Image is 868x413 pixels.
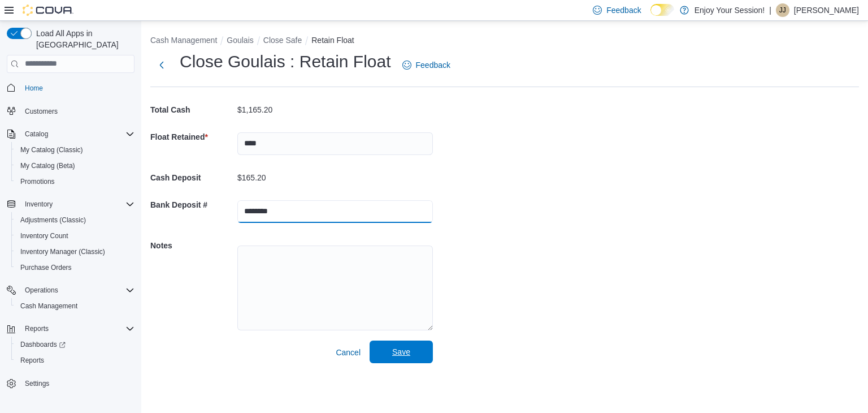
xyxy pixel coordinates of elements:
a: My Catalog (Beta) [16,159,80,173]
p: $1,165.20 [237,105,272,114]
button: Goulais [227,36,253,45]
h5: Bank Deposit # [150,193,235,216]
button: Inventory [2,196,139,212]
button: Inventory Count [11,228,139,244]
span: Reports [20,322,134,335]
button: Cash Management [11,298,139,314]
span: Reports [16,354,134,367]
button: Adjustments (Classic) [11,212,139,228]
span: My Catalog (Beta) [16,159,134,173]
h1: Close Goulais : Retain Float [180,50,391,73]
a: Dashboards [11,337,139,352]
span: Inventory [25,200,53,209]
button: Promotions [11,174,139,190]
nav: An example of EuiBreadcrumbs [150,35,859,48]
button: Catalog [20,127,53,141]
button: Retain Float [311,36,354,45]
button: Cash Management [150,36,217,45]
span: Customers [20,104,134,118]
h5: Float Retained [150,126,235,148]
span: Catalog [20,127,134,141]
img: Cova [23,5,73,16]
a: Promotions [16,175,59,188]
span: Inventory Manager (Classic) [20,247,105,256]
a: Purchase Orders [16,261,76,274]
span: Home [20,81,134,95]
span: Settings [20,376,134,390]
p: [PERSON_NAME] [794,3,859,17]
a: Customers [20,105,62,118]
button: Reports [2,321,139,337]
span: My Catalog (Beta) [20,161,75,170]
span: Customers [25,107,58,116]
a: Inventory Manager (Classic) [16,245,110,259]
a: Adjustments (Classic) [16,213,90,227]
button: Inventory [20,197,57,211]
div: Jacqueline Jones [776,3,789,17]
h5: Cash Deposit [150,166,235,189]
button: Operations [2,282,139,298]
span: My Catalog (Classic) [20,145,83,154]
button: Close Safe [263,36,302,45]
span: JJ [779,3,786,17]
span: Promotions [16,175,134,188]
p: | [769,3,771,17]
span: Operations [25,286,58,295]
span: Cash Management [16,299,134,313]
span: Dark Mode [650,16,651,16]
span: Reports [25,324,49,333]
a: Dashboards [16,338,70,351]
span: Catalog [25,130,48,139]
button: Inventory Manager (Classic) [11,244,139,260]
span: Cancel [336,347,361,358]
a: Settings [20,377,54,390]
span: Reports [20,356,44,365]
span: Save [392,346,410,358]
span: Purchase Orders [20,263,72,272]
button: My Catalog (Beta) [11,158,139,174]
button: Reports [11,352,139,368]
button: Settings [2,375,139,392]
span: Dashboards [20,340,66,349]
span: Cash Management [20,302,77,311]
span: Operations [20,283,134,297]
button: Cancel [331,341,365,364]
button: Reports [20,322,53,335]
span: Feedback [606,5,641,16]
span: My Catalog (Classic) [16,143,134,157]
span: Inventory Count [20,231,68,240]
button: Catalog [2,126,139,142]
span: Adjustments (Classic) [16,213,134,227]
p: Enjoy Your Session! [695,3,765,17]
h5: Notes [150,234,235,257]
button: Purchase Orders [11,260,139,276]
a: Inventory Count [16,229,73,243]
span: Purchase Orders [16,261,134,274]
a: My Catalog (Classic) [16,143,88,157]
span: Settings [25,379,49,388]
span: Home [25,84,43,93]
span: Adjustments (Classic) [20,216,86,225]
a: Feedback [398,54,455,76]
button: My Catalog (Classic) [11,142,139,158]
span: Inventory [20,197,134,211]
span: Dashboards [16,338,134,351]
span: Inventory Manager (Classic) [16,245,134,259]
button: Home [2,80,139,96]
input: Dark Mode [650,4,674,16]
button: Customers [2,103,139,119]
h5: Total Cash [150,98,235,121]
span: Load All Apps in [GEOGRAPHIC_DATA] [32,28,134,50]
a: Cash Management [16,299,82,313]
span: Inventory Count [16,229,134,243]
p: $165.20 [237,173,266,182]
span: Feedback [416,59,450,71]
a: Reports [16,354,49,367]
button: Operations [20,283,63,297]
a: Home [20,81,47,95]
button: Next [150,54,173,76]
span: Promotions [20,177,55,186]
button: Save [370,341,433,363]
